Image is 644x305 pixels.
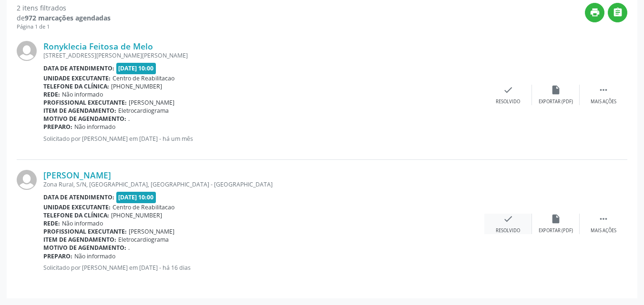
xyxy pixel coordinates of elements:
span: Não informado [62,90,103,98]
i: check [503,85,513,95]
span: [PERSON_NAME] [129,98,174,107]
b: Item de agendamento: [43,107,116,115]
b: Rede: [43,219,60,227]
div: Mais ações [591,227,616,234]
i:  [598,214,609,224]
strong: 972 marcações agendadas [25,13,111,22]
span: . [128,115,130,123]
span: [PERSON_NAME] [129,227,174,236]
b: Data de atendimento: [43,64,114,72]
i: print [590,7,600,18]
span: Centro de Reabilitacao [112,203,174,211]
b: Preparo: [43,252,72,260]
span: Eletrocardiograma [118,107,169,115]
b: Motivo de agendamento: [43,244,126,252]
b: Item de agendamento: [43,236,116,244]
b: Unidade executante: [43,203,111,211]
i:  [598,85,609,95]
div: Exportar (PDF) [539,227,573,234]
div: Exportar (PDF) [539,98,573,105]
span: Não informado [74,252,115,260]
i: insert_drive_file [551,214,561,224]
b: Telefone da clínica: [43,211,109,219]
span: Não informado [62,219,103,227]
b: Telefone da clínica: [43,82,109,90]
div: de [17,13,111,23]
a: Ronyklecia Feitosa de Melo [43,41,153,51]
div: Resolvido [496,98,520,105]
span: [DATE] 10:00 [116,192,156,203]
span: Não informado [74,123,115,131]
button: print [585,3,604,22]
i: check [503,214,513,224]
img: img [17,41,37,61]
b: Rede: [43,90,60,98]
i:  [613,7,623,18]
img: img [17,170,37,190]
p: Solicitado por [PERSON_NAME] em [DATE] - há um mês [43,135,484,143]
div: [STREET_ADDRESS][PERSON_NAME][PERSON_NAME] [43,51,484,59]
span: Centro de Reabilitacao [112,74,174,82]
b: Unidade executante: [43,74,111,82]
div: Página 1 de 1 [17,23,111,31]
button:  [608,3,627,22]
div: Zona Rural, S/N, [GEOGRAPHIC_DATA], [GEOGRAPHIC_DATA] - [GEOGRAPHIC_DATA] [43,180,484,188]
div: Mais ações [591,98,616,105]
i: insert_drive_file [551,85,561,95]
b: Data de atendimento: [43,193,114,201]
span: [PHONE_NUMBER] [111,211,162,219]
b: Preparo: [43,123,72,131]
span: Eletrocardiograma [118,236,169,244]
b: Profissional executante: [43,98,127,107]
b: Profissional executante: [43,227,127,236]
b: Motivo de agendamento: [43,115,126,123]
p: Solicitado por [PERSON_NAME] em [DATE] - há 16 dias [43,264,484,272]
a: [PERSON_NAME] [43,170,111,180]
div: 2 itens filtrados [17,3,111,13]
span: . [128,244,130,252]
span: [DATE] 10:00 [116,63,156,74]
div: Resolvido [496,227,520,234]
span: [PHONE_NUMBER] [111,82,162,90]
